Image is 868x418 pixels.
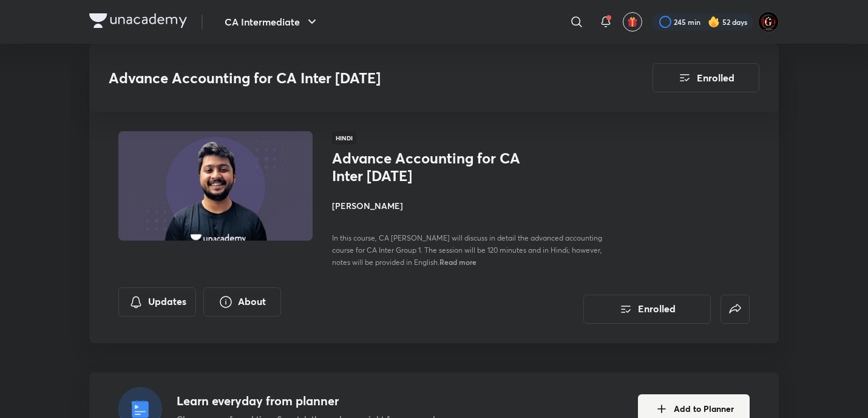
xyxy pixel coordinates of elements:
h1: Advance Accounting for CA Inter [DATE] [332,149,531,185]
span: Hindi [332,131,356,145]
h4: [PERSON_NAME] [332,199,604,212]
img: streak [708,16,720,28]
span: Read more [439,257,476,267]
h4: Learn everyday from planner [177,392,458,410]
button: avatar [623,12,642,32]
img: avatar [627,16,638,27]
img: Thumbnail [117,130,314,242]
button: CA Intermediate [217,10,327,34]
button: Enrolled [653,63,759,92]
button: Enrolled [583,295,711,324]
button: false [721,295,750,324]
img: Company Logo [89,13,187,28]
span: In this course, CA [PERSON_NAME] will discuss in detail the advanced accounting course for CA Int... [332,233,602,267]
button: About [203,287,281,317]
img: DGD°MrBEAN [758,12,779,32]
button: Updates [118,287,196,317]
a: Company Logo [89,13,187,31]
h3: Advance Accounting for CA Inter [DATE] [109,69,584,87]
